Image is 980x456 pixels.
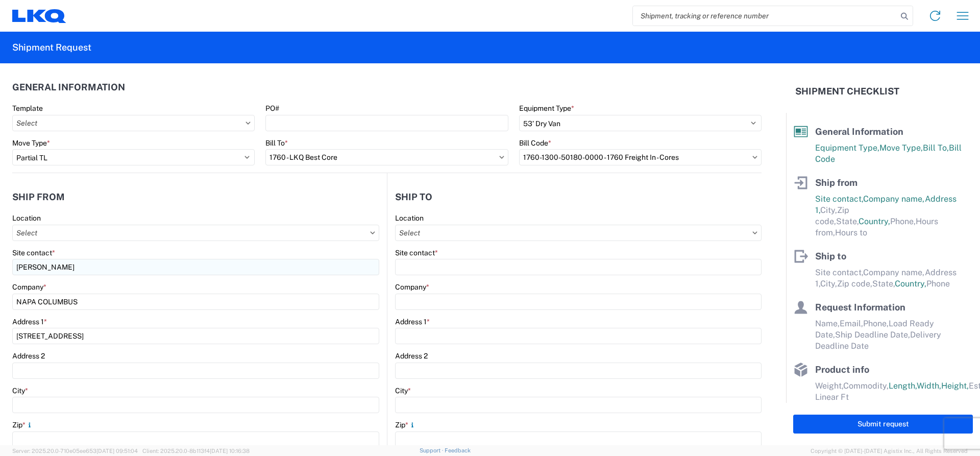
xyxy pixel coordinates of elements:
span: Equipment Type, [815,143,879,153]
label: Company [395,282,429,292]
button: Submit request [793,415,973,434]
span: Bill To, [923,143,949,153]
span: Hours to [835,228,867,237]
span: [DATE] 10:16:38 [210,448,250,454]
span: Server: 2025.20.0-710e05ee653 [12,448,138,454]
span: Company name, [863,268,925,277]
label: Address 1 [12,317,47,326]
input: Select [12,225,379,241]
span: Zip code, [837,279,872,289]
label: Move Type [12,138,50,148]
span: City, [820,279,837,289]
span: Client: 2025.20.0-8b113f4 [142,448,250,454]
span: Phone, [890,217,916,226]
label: Bill To [265,138,288,148]
span: Country, [895,279,926,289]
span: Ship Deadline Date, [835,330,910,340]
span: Commodity, [843,381,889,391]
label: Equipment Type [519,104,574,113]
span: Ship to [815,251,846,261]
h2: Shipment Checklist [795,85,899,98]
span: Move Type, [879,143,923,153]
span: Copyright © [DATE]-[DATE] Agistix Inc., All Rights Reserved [811,446,968,455]
span: Site contact, [815,194,863,204]
span: General Information [815,126,903,137]
span: Phone, [863,319,889,328]
label: PO# [265,104,279,113]
span: [DATE] 09:51:04 [96,448,138,454]
span: Site contact, [815,268,863,277]
span: Name, [815,319,840,328]
h2: Ship from [12,192,65,202]
input: Select [12,115,255,131]
a: Feedback [445,447,471,453]
input: Shipment, tracking or reference number [633,6,897,26]
h2: Shipment Request [12,41,91,54]
span: City, [820,205,837,215]
input: Select [265,149,508,165]
a: Support [420,447,445,453]
span: Request Information [815,302,905,313]
span: Weight, [815,381,843,391]
label: City [395,386,411,395]
input: Select [395,225,762,241]
span: Phone [926,279,950,289]
span: Company name, [863,194,925,204]
label: Bill Code [519,138,551,148]
span: Product info [815,364,869,375]
label: Zip [395,420,416,429]
span: State, [872,279,895,289]
label: Site contact [395,248,438,257]
input: Select [519,149,762,165]
label: Address 2 [12,351,45,361]
h2: General Information [12,82,125,92]
span: Ship from [815,177,857,188]
span: Width, [917,381,941,391]
span: Length, [889,381,917,391]
h2: Ship to [395,192,432,202]
label: Template [12,104,43,113]
label: Location [12,213,41,223]
label: Site contact [12,248,55,257]
span: Height, [941,381,969,391]
span: Email, [840,319,863,328]
label: Zip [12,420,34,429]
span: State, [836,217,859,226]
label: Location [395,213,424,223]
span: Country, [859,217,890,226]
label: Address 1 [395,317,430,326]
label: Address 2 [395,351,428,361]
label: City [12,386,28,395]
label: Company [12,282,46,292]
